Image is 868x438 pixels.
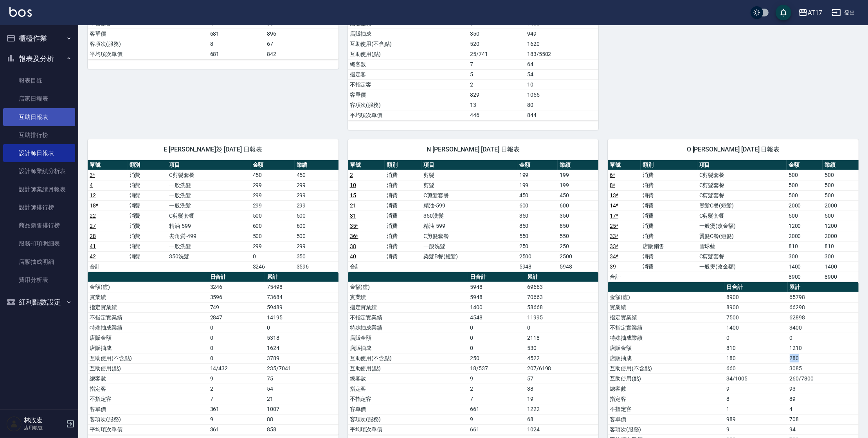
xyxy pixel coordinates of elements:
td: 299 [295,190,339,200]
td: 消費 [128,251,167,261]
td: 指定實業績 [608,312,724,323]
p: 店用帳號 [24,424,64,431]
a: 27 [90,223,96,229]
td: 299 [295,200,339,211]
th: 金額 [787,160,823,170]
td: 一般洗髮 [167,241,250,251]
td: 一般洗髮 [167,180,250,190]
td: C剪髮套餐 [697,211,787,221]
td: 5948 [468,292,525,302]
a: 15 [350,192,356,198]
td: 消費 [641,190,697,200]
table: a dense table [608,160,859,282]
td: 1200 [787,221,823,231]
td: 燙髮C餐(短髮) [697,200,787,211]
button: AT17 [795,5,825,21]
td: 300 [823,251,859,261]
td: 消費 [641,211,697,221]
td: 剪髮 [421,180,517,190]
td: 1400 [787,261,823,272]
td: 5948 [517,261,558,272]
td: 0 [208,333,265,343]
td: 2847 [208,312,265,323]
button: 紅利點數設定 [3,292,75,312]
td: 8900 [823,272,859,282]
span: O [PERSON_NAME] [DATE] 日報表 [617,146,849,153]
a: 店販抽成明細 [3,253,75,271]
td: C剪髮套餐 [697,190,787,200]
td: 7500 [724,312,787,323]
td: 4522 [525,353,598,363]
td: 不指定實業績 [608,323,724,333]
td: 600 [558,200,598,211]
td: 299 [251,241,295,251]
td: 特殊抽成業績 [88,323,208,333]
td: 特殊抽成業績 [348,323,468,333]
td: 消費 [385,251,421,261]
td: 互助使用(不含點) [348,353,468,363]
td: 消費 [641,180,697,190]
td: 844 [525,110,598,120]
button: 櫃檯作業 [3,28,75,49]
td: 消費 [128,231,167,241]
td: 500 [787,190,823,200]
button: 報表及分析 [3,49,75,69]
td: 500 [823,180,859,190]
td: 450 [251,170,295,180]
td: 530 [525,343,598,353]
td: 合計 [88,261,128,272]
td: 平均項次單價 [348,110,468,120]
td: 5948 [558,261,598,272]
a: 設計師日報表 [3,144,75,162]
td: 600 [517,200,558,211]
td: 消費 [128,211,167,221]
a: 21 [350,202,356,209]
td: 600 [295,221,339,231]
a: 互助排行榜 [3,126,75,144]
td: 燙髮C餐(短髮) [697,231,787,241]
a: 費用分析表 [3,271,75,289]
a: 設計師排行榜 [3,198,75,216]
th: 業績 [558,160,598,170]
td: 3596 [295,261,339,272]
td: 消費 [385,170,421,180]
td: 64 [525,59,598,69]
td: 450 [558,190,598,200]
td: 14195 [265,312,338,323]
td: 實業績 [88,292,208,302]
td: 949 [525,29,598,39]
td: 681 [208,29,265,39]
td: C剪髮套餐 [697,180,787,190]
td: 互助使用(點) [348,363,468,373]
td: 一般洗髮 [167,190,250,200]
td: 精油-599 [421,200,517,211]
th: 累計 [265,272,338,282]
td: 3246 [251,261,295,272]
a: 商品銷售排行榜 [3,216,75,234]
td: 550 [517,231,558,241]
td: 350 [468,29,525,39]
td: 消費 [385,190,421,200]
td: 183/5502 [525,49,598,59]
th: 單號 [88,160,128,170]
td: 1400 [823,261,859,272]
td: 店販金額 [608,343,724,353]
td: 指定實業績 [348,302,468,312]
td: 299 [295,241,339,251]
td: 消費 [385,221,421,231]
td: 69663 [525,282,598,292]
td: 65798 [788,292,859,302]
td: 剪髮 [421,170,517,180]
th: 單號 [608,160,640,170]
td: 消費 [641,231,697,241]
a: 39 [610,263,616,270]
td: 500 [823,211,859,221]
td: 消費 [641,261,697,272]
td: 829 [468,90,525,100]
td: 500 [823,170,859,180]
td: 73684 [265,292,338,302]
td: 810 [787,241,823,251]
th: 金額 [251,160,295,170]
td: 2 [468,79,525,90]
td: 13 [468,100,525,110]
